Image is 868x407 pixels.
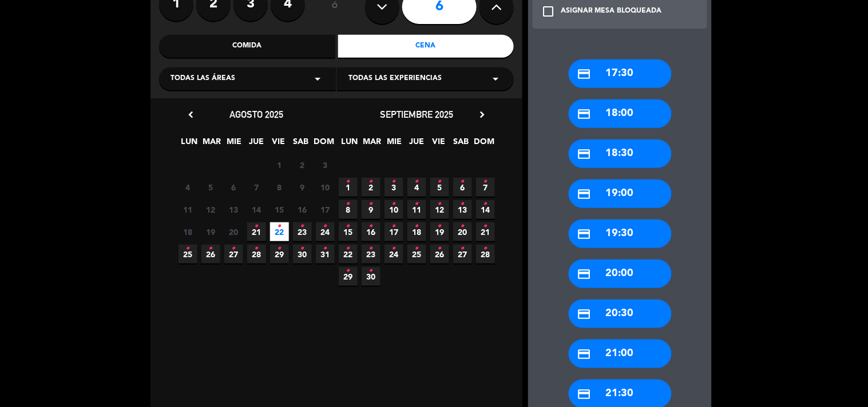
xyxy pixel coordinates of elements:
span: 29 [270,245,289,264]
div: 19:00 [569,179,672,208]
span: Todas las experiencias [348,73,442,85]
i: • [461,173,465,191]
span: 12 [201,200,220,219]
i: check_box_outline_blank [541,5,555,18]
i: • [300,240,304,258]
span: 17 [316,200,335,219]
span: LUN [180,135,199,154]
span: 15 [339,222,358,241]
i: • [415,240,419,258]
i: • [369,217,373,236]
span: 26 [201,245,220,264]
i: • [323,217,327,236]
i: • [438,195,442,213]
span: JUE [407,135,426,154]
span: Todas las áreas [171,73,235,85]
div: ASIGNAR MESA BLOQUEADA [561,6,662,17]
span: 7 [476,178,495,197]
span: 1 [270,155,289,174]
i: • [232,240,236,258]
i: • [186,240,190,258]
div: 20:30 [569,300,672,328]
i: • [369,195,373,213]
i: • [209,240,213,258]
div: Comida [159,35,335,58]
span: 14 [476,200,495,219]
span: VIE [430,135,449,154]
i: credit_card [577,347,592,361]
i: credit_card [577,147,592,161]
span: 5 [201,178,220,197]
span: 6 [453,178,472,197]
i: • [438,173,442,191]
i: • [392,240,396,258]
span: DOM [314,135,333,154]
i: • [278,240,282,258]
span: 24 [316,222,335,241]
i: • [323,240,327,258]
span: 30 [362,267,381,286]
span: 25 [179,245,197,264]
span: 28 [247,245,266,264]
span: 10 [316,178,335,197]
span: 18 [179,222,197,241]
span: 31 [316,245,335,264]
i: • [255,240,259,258]
span: JUE [247,135,266,154]
div: 21:00 [569,340,672,368]
i: • [346,173,350,191]
span: MAR [363,135,382,154]
span: MAR [203,135,221,154]
div: 17:30 [569,59,672,88]
span: 14 [247,200,266,219]
i: credit_card [577,187,592,201]
span: 23 [362,245,381,264]
i: • [438,240,442,258]
i: • [369,262,373,280]
i: • [392,195,396,213]
i: • [415,217,419,236]
span: 20 [224,222,243,241]
i: • [346,217,350,236]
i: • [438,217,442,236]
div: 18:30 [569,139,672,168]
span: 19 [201,222,220,241]
span: 27 [224,245,243,264]
span: 5 [430,178,449,197]
span: 11 [407,200,426,219]
i: • [369,173,373,191]
i: credit_card [577,267,592,281]
span: 10 [385,200,403,219]
div: 19:30 [569,220,672,248]
span: 19 [430,222,449,241]
span: 9 [362,200,381,219]
div: Cena [338,35,514,58]
span: 23 [293,222,312,241]
span: 24 [385,245,403,264]
i: • [483,240,487,258]
span: 13 [453,200,472,219]
i: • [483,195,487,213]
span: 6 [224,178,243,197]
span: 20 [453,222,472,241]
span: septiembre 2025 [380,109,453,120]
i: chevron_right [476,109,488,121]
i: • [483,173,487,191]
span: 1 [339,178,358,197]
span: 9 [293,178,312,197]
span: 18 [407,222,426,241]
span: 16 [293,200,312,219]
span: SAB [292,135,311,154]
span: agosto 2025 [229,109,283,120]
i: • [300,217,304,236]
i: • [461,240,465,258]
span: 26 [430,245,449,264]
i: • [415,195,419,213]
span: 4 [407,178,426,197]
span: 21 [476,222,495,241]
span: 30 [293,245,312,264]
i: • [415,173,419,191]
span: 22 [270,222,289,241]
i: • [346,262,350,280]
span: 2 [362,178,381,197]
